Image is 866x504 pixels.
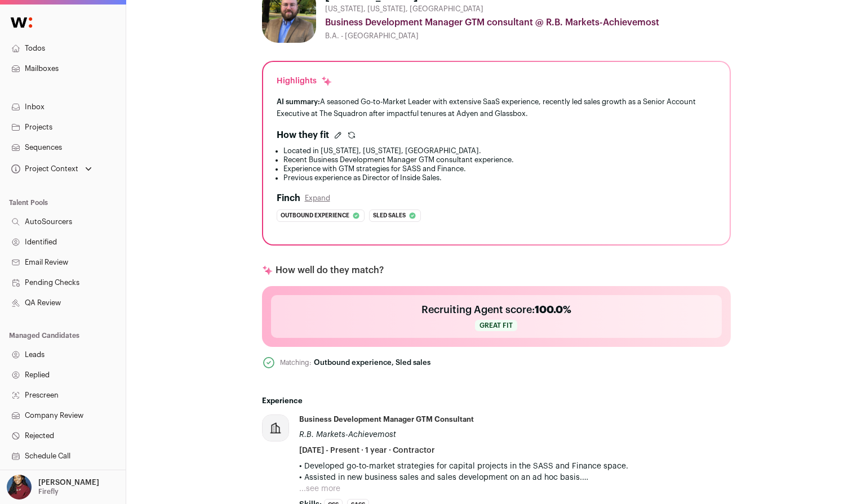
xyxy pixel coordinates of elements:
[277,191,300,205] h2: Finch
[373,210,406,221] span: Sled sales
[263,415,288,441] img: company-logo-placeholder-414d4e2ec0e2ddebbe968bf319fdfe5acfe0c9b87f798d344e800bc9a89632a0.png
[281,210,349,221] span: Outbound experience
[535,305,571,315] span: 100.0%
[277,128,329,142] h2: How they fit
[38,487,59,496] p: Firefly
[299,414,474,425] div: Business Development Manager GTM consultant
[421,302,571,318] h2: Recruiting Agent score:
[283,164,716,173] li: Experience with GTM strategies for SASS and Finance.
[299,445,435,456] span: [DATE] - Present · 1 year · Contractor
[325,16,731,29] div: Business Development Manager GTM consultant @ R.B. Markets-Achievemost
[5,11,38,34] img: Wellfound
[299,483,340,494] button: ...see more
[7,475,32,499] img: 10010497-medium_jpg
[314,358,430,367] div: Outbound experience, Sled sales
[277,75,332,87] div: Highlights
[276,264,384,277] p: How well do they match?
[283,173,716,182] li: Previous experience as Director of Inside Sales.
[475,320,517,331] span: Great fit
[305,194,330,203] button: Expand
[9,161,94,177] button: Open dropdown
[38,478,99,487] p: [PERSON_NAME]
[9,164,78,173] div: Project Context
[5,475,101,499] button: Open dropdown
[325,32,731,41] div: B.A. - [GEOGRAPHIC_DATA]
[280,358,312,368] div: Matching:
[325,5,483,14] span: [US_STATE], [US_STATE], [GEOGRAPHIC_DATA]
[283,146,716,155] li: Located in [US_STATE], [US_STATE], [GEOGRAPHIC_DATA].
[277,96,716,119] div: A seasoned Go-to-Market Leader with extensive SaaS experience, recently led sales growth as a Sen...
[277,98,320,105] span: AI summary:
[299,472,731,483] p: • Assisted in new business sales and sales development on an ad hoc basis.
[299,431,396,439] span: R.B. Markets-Achievemost
[262,396,731,405] h2: Experience
[283,155,716,164] li: Recent Business Development Manager GTM consultant experience.
[299,461,731,472] p: • Developed go-to-market strategies for capital projects in the SASS and Finance space.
